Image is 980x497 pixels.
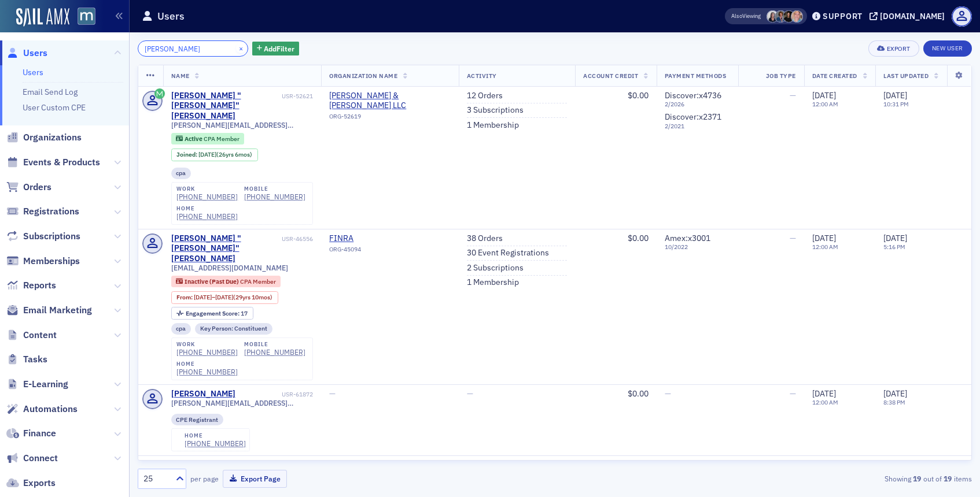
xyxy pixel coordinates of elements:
strong: 19 [942,473,954,484]
span: CPA Member [240,277,276,285]
span: Kelly Brown [767,10,779,23]
span: Date Created [812,72,857,80]
a: 1 Membership [467,277,519,288]
a: Finance [6,427,56,440]
a: Subscriptions [6,230,80,243]
a: Tasks [6,353,47,366]
a: [PERSON_NAME] [171,389,235,399]
span: Chris Dougherty [775,10,787,23]
a: Organizations [6,131,82,144]
span: [PERSON_NAME][EMAIL_ADDRESS][DOMAIN_NAME] [171,121,314,129]
div: Key Person: Constituent [195,323,272,335]
span: — [665,388,671,399]
span: Dee Sullivan [791,10,803,23]
div: Also [731,12,742,20]
time: 5:16 PM [883,243,905,251]
span: [EMAIL_ADDRESS][DOMAIN_NAME] [171,264,288,272]
a: SailAMX [16,8,69,27]
a: Connect [6,452,58,465]
span: Email Marketing [23,304,92,317]
a: [PHONE_NUMBER] [244,348,305,357]
a: [PERSON_NAME] & [PERSON_NAME] LLC [329,91,450,111]
span: Finance [23,427,56,440]
span: [PERSON_NAME][EMAIL_ADDRESS][DOMAIN_NAME] [171,399,314,407]
span: — [790,233,796,243]
a: Reports [6,279,56,292]
a: Content [6,329,57,342]
span: — [467,388,473,399]
a: E-Learning [6,378,68,391]
a: Email Send Log [23,87,78,97]
span: Events & Products [23,156,100,169]
div: CPE Registrant [171,414,224,425]
span: Viewing [731,12,761,20]
div: USR-52621 [282,92,313,100]
button: × [236,43,246,53]
input: Search… [138,40,248,57]
time: 8:38 PM [883,398,905,406]
span: Discover : x2371 [665,112,721,122]
span: Lauren McDonough [783,10,795,23]
span: Profile [952,6,972,27]
time: 10:31 PM [883,100,909,108]
time: 12:00 AM [812,243,838,251]
div: Joined: 1999-03-05 00:00:00 [171,149,258,161]
span: Organization Name [329,72,397,80]
span: Registrations [23,205,79,218]
div: work [176,186,238,192]
div: USR-61872 [237,391,313,398]
span: $0.00 [628,90,649,101]
a: FINRA [329,233,434,244]
span: 2 / 2026 [665,101,730,108]
div: [DOMAIN_NAME] [880,11,945,21]
div: ORG-45094 [329,246,434,257]
div: Support [823,11,863,21]
span: Users [23,47,47,60]
span: Organizations [23,131,82,144]
span: E-Learning [23,378,68,391]
div: work [176,341,238,348]
span: Automations [23,403,78,416]
div: 17 [186,310,248,317]
span: Connect [23,452,58,465]
a: New User [923,40,972,57]
span: CPA Member [204,135,240,143]
span: $0.00 [628,459,649,470]
span: [DATE] [812,233,836,243]
div: Engagement Score: 17 [171,307,253,320]
div: mobile [244,186,305,192]
div: (26yrs 6mos) [198,151,252,158]
div: [PHONE_NUMBER] [244,192,305,201]
div: USR-46556 [282,235,313,243]
a: Orders [6,181,51,194]
a: Email Marketing [6,304,92,317]
span: Reports [23,279,56,292]
label: per page [190,473,219,484]
span: [DATE] [198,150,216,158]
span: [DATE] [812,90,836,101]
a: 38 Orders [467,233,503,244]
span: Content [23,329,57,342]
span: $0.00 [628,233,649,243]
a: Inactive (Past Due) CPA Member [176,277,275,285]
span: Discover : x4736 [665,90,721,101]
span: [DATE] [215,293,233,301]
a: [PERSON_NAME] "[PERSON_NAME]" [PERSON_NAME] [171,233,280,264]
span: [DATE] [883,459,907,470]
span: 10 / 2022 [665,243,730,251]
button: Export Page [223,470,287,488]
a: [PHONE_NUMBER] [176,348,238,357]
span: [DATE] [194,293,212,301]
span: Tasks [23,353,47,366]
button: Export [868,40,919,57]
a: [PERSON_NAME] "[PERSON_NAME]" [PERSON_NAME] [171,91,280,121]
h1: Users [157,9,185,23]
span: Name [171,72,190,80]
a: Automations [6,403,78,416]
span: Orders [23,181,51,194]
a: 1 Membership [467,120,519,131]
div: Export [887,46,911,52]
div: ORG-52619 [329,113,450,124]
